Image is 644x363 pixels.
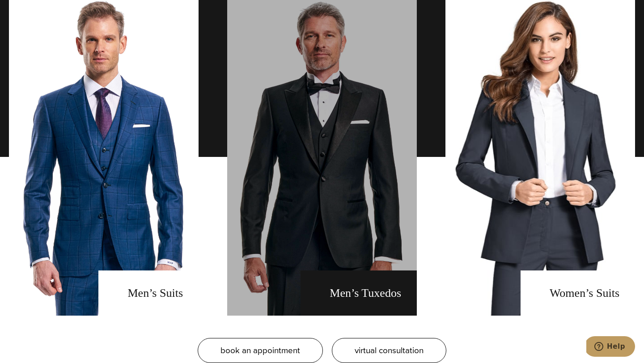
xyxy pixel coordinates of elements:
a: book an appointment [198,338,323,363]
span: book an appointment [220,344,300,357]
a: virtual consultation [332,338,446,363]
span: virtual consultation [355,344,424,357]
iframe: Opens a widget where you can chat to one of our agents [586,336,635,359]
